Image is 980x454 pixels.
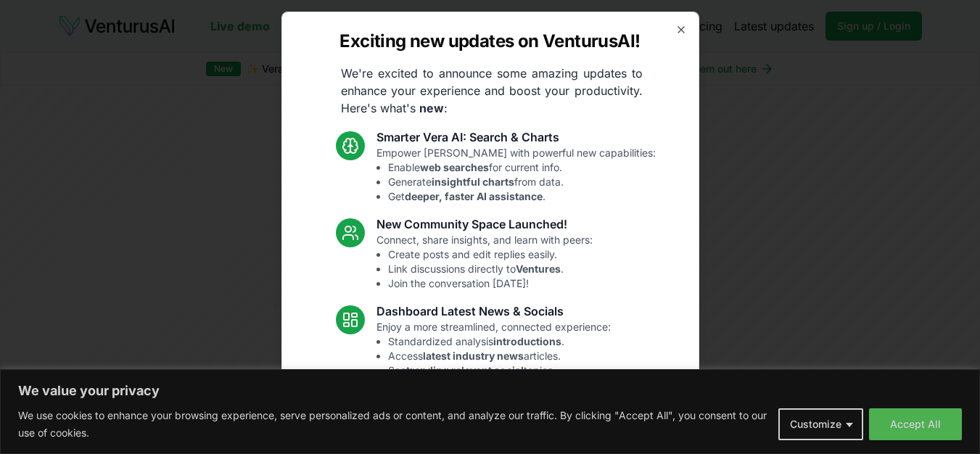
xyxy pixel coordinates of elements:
[376,302,611,320] h3: Dashboard Latest News & Socials
[376,389,600,407] h3: Fixes and UI Polish
[388,363,611,378] li: See topics.
[406,364,524,376] strong: trending relevant social
[376,146,656,204] p: Empower [PERSON_NAME] with powerful new capabilities:
[388,276,593,291] li: Join the conversation [DATE]!
[405,190,543,202] strong: deeper, faster AI assistance
[376,233,593,291] p: Connect, share insights, and learn with peers:
[339,30,640,53] h2: Exciting new updates on VenturusAI!
[329,65,654,117] p: We're excited to announce some amazing updates to enhance your experience and boost your producti...
[516,263,561,275] strong: Ventures
[493,335,561,347] strong: introductions
[388,160,656,175] li: Enable for current info.
[419,101,444,115] strong: new
[376,128,656,146] h3: Smarter Vera AI: Search & Charts
[388,436,600,450] li: Fixed mobile chat & sidebar glitches.
[423,350,524,362] strong: latest industry news
[388,247,593,262] li: Create posts and edit replies easily.
[420,161,489,173] strong: web searches
[388,334,611,349] li: Standardized analysis .
[376,215,593,233] h3: New Community Space Launched!
[388,349,611,363] li: Access articles.
[388,421,600,436] li: Resolved Vera chart loading issue.
[388,262,593,276] li: Link discussions directly to .
[432,176,514,188] strong: insightful charts
[376,320,611,378] p: Enjoy a more streamlined, connected experience:
[388,175,656,189] li: Generate from data.
[388,189,656,204] li: Get .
